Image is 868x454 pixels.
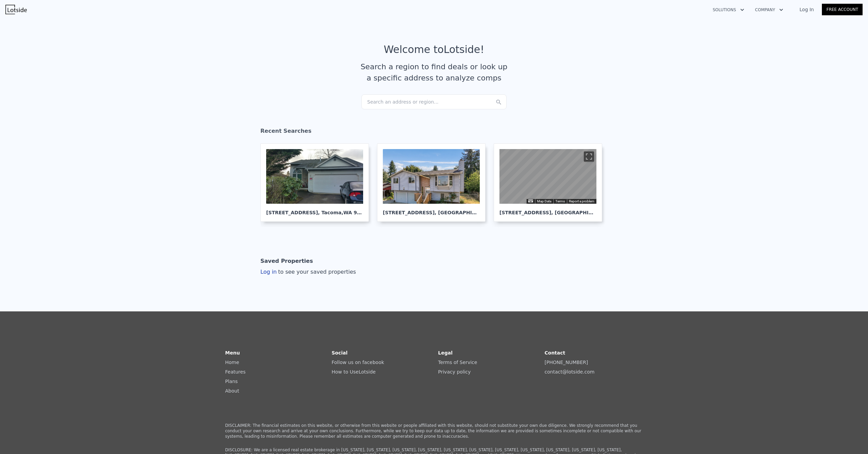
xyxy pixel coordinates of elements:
[555,199,565,203] a: Terms (opens in new tab)
[438,350,453,356] strong: Legal
[266,204,363,216] div: [STREET_ADDRESS] , Tacoma
[225,369,245,375] a: Features
[499,149,596,204] div: Map
[225,379,238,384] a: Plans
[707,4,750,16] button: Solutions
[358,61,510,84] div: Search a region to find deals or look up a specific address to analyze comps
[332,350,348,356] strong: Social
[5,5,27,14] img: Lotside
[225,388,239,394] a: About
[260,143,374,222] a: [STREET_ADDRESS], Tacoma,WA 98404
[260,122,608,143] div: Recent Searches
[341,210,370,215] span: , WA 98404
[494,143,608,222] a: Map [STREET_ADDRESS], [GEOGRAPHIC_DATA]
[225,350,240,356] strong: Menu
[791,6,822,13] a: Log In
[545,369,594,375] a: contact@lotside.com
[377,143,491,222] a: [STREET_ADDRESS], [GEOGRAPHIC_DATA]
[822,4,863,15] a: Free Account
[545,350,565,356] strong: Contact
[332,360,384,365] a: Follow us on facebook
[750,4,789,16] button: Company
[569,199,594,203] a: Report a problem
[332,369,376,375] a: How to UseLotside
[225,360,239,365] a: Home
[277,269,356,275] span: to see your saved properties
[499,149,596,204] div: Main Display
[438,369,471,375] a: Privacy policy
[501,195,524,204] img: Google
[361,94,507,109] div: Search an address or region...
[383,204,480,216] div: [STREET_ADDRESS] , [GEOGRAPHIC_DATA]
[584,151,594,162] button: Toggle fullscreen view
[260,268,356,276] div: Log in
[384,43,485,56] div: Welcome to Lotside !
[260,254,313,268] div: Saved Properties
[501,195,524,204] a: Open this area in Google Maps (opens a new window)
[545,360,588,365] a: [PHONE_NUMBER]
[225,423,643,439] p: DISCLAIMER: The financial estimates on this website, or otherwise from this website or people aff...
[528,199,533,202] button: Keyboard shortcuts
[438,360,477,365] a: Terms of Service
[537,199,551,204] button: Map Data
[499,204,596,216] div: [STREET_ADDRESS] , [GEOGRAPHIC_DATA]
